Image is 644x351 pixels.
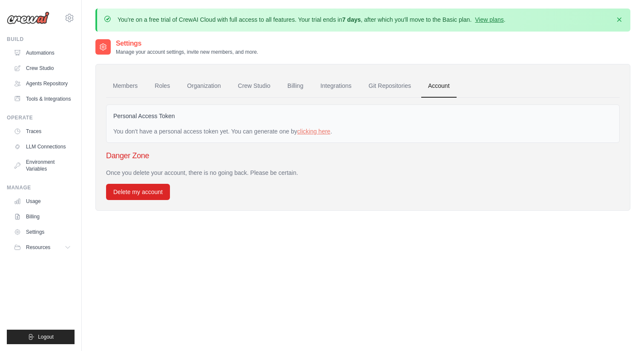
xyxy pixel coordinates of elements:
[10,194,75,208] a: Usage
[106,75,144,98] a: Members
[421,75,457,98] a: Account
[7,184,75,191] div: Manage
[10,61,75,75] a: Crew Studio
[116,49,258,55] p: Manage your account settings, invite new members, and more.
[475,16,503,23] a: View plans
[10,225,75,239] a: Settings
[180,75,227,98] a: Organization
[38,334,54,340] span: Logout
[113,112,175,120] label: Personal Access Token
[297,128,331,135] a: clicking here
[10,241,75,254] button: Resources
[10,210,75,223] a: Billing
[362,75,418,98] a: Git Repositories
[10,140,75,154] a: LLM Connections
[106,168,620,177] p: Once you delete your account, there is no going back. Please be certain.
[10,46,75,60] a: Automations
[118,15,506,24] p: You're on a free trial of CrewAI Cloud with full access to all features. Your trial ends in , aft...
[7,36,75,43] div: Build
[113,127,612,136] div: You don't have a personal access token yet. You can generate one by .
[342,16,361,23] strong: 7 days
[10,125,75,138] a: Traces
[7,12,49,24] img: Logo
[10,77,75,90] a: Agents Repository
[148,75,177,98] a: Roles
[10,92,75,106] a: Tools & Integrations
[231,75,277,98] a: Crew Studio
[7,114,75,121] div: Operate
[106,184,170,200] button: Delete my account
[10,155,75,176] a: Environment Variables
[7,330,75,344] button: Logout
[106,150,620,162] h3: Danger Zone
[26,244,50,251] span: Resources
[313,75,358,98] a: Integrations
[281,75,310,98] a: Billing
[116,38,258,49] h2: Settings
